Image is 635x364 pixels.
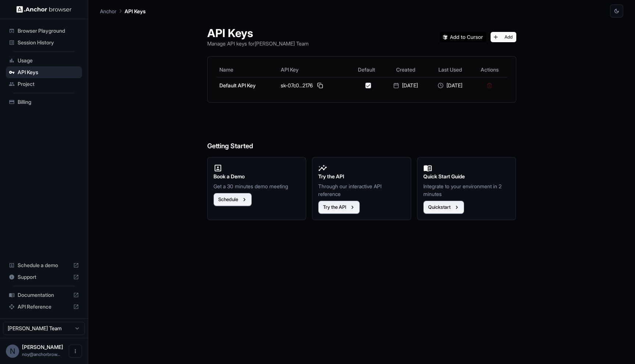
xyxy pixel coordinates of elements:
th: Actions [472,62,507,77]
h2: Book a Demo [214,172,300,181]
div: Support [6,271,82,283]
p: API Keys [125,7,146,15]
th: Last Used [428,62,472,77]
img: Anchor Logo [17,6,72,13]
img: Add anchorbrowser MCP server to Cursor [440,32,486,42]
h1: API Keys [207,26,309,40]
div: Browser Playground [6,25,82,37]
span: Noy Meir [22,344,63,350]
span: API Reference [18,303,70,310]
div: N [6,345,19,358]
th: Created [384,62,428,77]
span: Project [18,80,79,88]
button: Try the API [318,201,360,214]
h2: Quick Start Guide [423,172,510,181]
th: API Key [278,62,350,77]
p: Anchor [100,7,116,15]
div: Project [6,78,82,90]
div: Schedule a demo [6,259,82,271]
span: Session History [18,39,79,46]
span: Browser Playground [18,27,79,34]
button: Schedule [214,193,252,206]
p: Get a 30 minutes demo meeting [214,182,300,190]
button: Open menu [69,345,82,358]
div: Usage [6,55,82,66]
div: Session History [6,37,82,48]
p: Manage API keys for [PERSON_NAME] Team [207,40,309,47]
th: Name [216,62,278,77]
h6: Getting Started [207,112,516,152]
nav: breadcrumb [100,7,146,15]
span: Support [18,273,70,281]
div: [DATE] [431,82,469,89]
span: Documentation [18,291,70,299]
button: Add [491,32,516,42]
td: Default API Key [216,77,278,94]
span: noy@anchorbrowser.io [22,352,60,357]
button: Quickstart [423,201,464,214]
button: Copy API key [316,81,324,90]
p: Integrate to your environment in 2 minutes [423,182,510,198]
div: [DATE] [387,82,425,89]
span: Usage [18,57,79,64]
div: API Reference [6,301,82,313]
h2: Try the API [318,172,405,181]
span: Schedule a demo [18,262,70,269]
p: Through our interactive API reference [318,182,405,198]
th: Default [350,62,384,77]
div: API Keys [6,66,82,78]
div: Billing [6,96,82,108]
span: API Keys [18,69,79,76]
span: Billing [18,98,79,106]
div: Documentation [6,289,82,301]
div: sk-07c0...2176 [281,81,347,90]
